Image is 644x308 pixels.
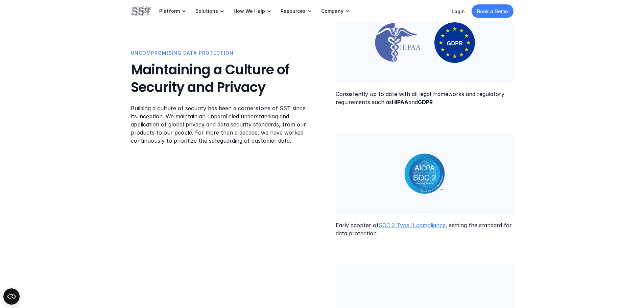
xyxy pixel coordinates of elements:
p: How We Help [234,8,265,14]
p: Consistently up to date with all legal frameworks and regulatory requirements such as and [336,90,514,106]
a: Book a Demo [472,4,514,18]
img: SST logo [131,5,151,17]
img: GDPR logo [434,22,475,63]
p: Uncompromising Data Protection [131,49,234,57]
p: Company [321,8,343,14]
button: Open CMP widget [3,288,20,305]
p: Early adopter of , setting the standard for data protection [336,221,514,237]
strong: GDPR [418,99,433,105]
p: Platform [159,8,180,14]
strong: HIPAA [392,99,408,105]
a: SOC 2 Type II compliance [379,222,446,229]
img: AICPA SOC 2 logo [404,153,445,194]
p: Book a Demo [477,8,508,15]
p: Resources [281,8,306,14]
img: HIPAA logo [374,22,421,63]
h3: Maintaining a Culture of Security and Privacy [131,61,309,96]
p: Building a culture of security has been a cornerstone of SST since its inception. We maintain an ... [131,104,309,145]
p: Solutions [195,8,218,14]
a: Login [452,8,465,14]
